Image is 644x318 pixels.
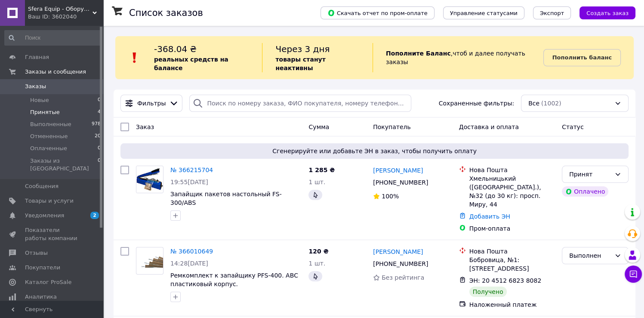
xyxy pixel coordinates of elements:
span: Доставка и оплата [459,123,519,130]
input: Поиск по номеру заказа, ФИО покупателя, номеру телефона, Email, номеру накладной [189,95,411,112]
span: Заказы и сообщения [25,68,86,76]
span: 19:55[DATE] [170,179,208,185]
div: Пром-оплата [469,224,555,233]
span: Сохраненные фильтры: [439,99,514,108]
span: Товары и услуги [25,197,74,205]
span: Создать заказ [586,10,629,16]
span: Все [528,99,539,108]
span: Каталог ProSale [25,278,71,286]
span: -368.04 ₴ [154,44,197,54]
img: Фото товару [136,254,163,268]
span: Заказ [136,123,154,130]
span: Скачать отчет по пром-оплате [327,9,428,17]
a: [PERSON_NAME] [373,247,423,256]
div: Оплачено [562,186,608,197]
a: Пополнить баланс [543,49,621,66]
span: Сумма [308,123,329,130]
div: Получено [469,287,507,297]
a: [PERSON_NAME] [373,166,423,175]
span: 0 [98,145,101,152]
div: Хмельницький ([GEOGRAPHIC_DATA].), №32 (до 30 кг): просп. Миру, 44 [469,174,555,209]
button: Чат с покупателем [625,266,642,283]
input: Поиск [4,30,102,46]
span: Управление статусами [450,10,518,16]
b: реальных средств на балансе [154,56,228,71]
b: Пополните Баланс [386,50,451,57]
span: Покупатели [25,264,60,272]
span: 1 285 ₴ [308,167,335,173]
span: 2 [90,212,99,219]
span: Покупатель [373,123,411,130]
button: Создать заказ [579,6,635,19]
span: Статус [562,123,584,130]
a: Добавить ЭН [469,213,510,220]
a: Фото товару [136,166,163,193]
a: № 366010649 [170,248,213,255]
div: [PHONE_NUMBER] [371,176,430,188]
div: [PHONE_NUMBER] [371,258,430,270]
span: Сообщения [25,182,59,190]
img: Фото товару [136,166,163,193]
span: 0 [98,96,101,104]
span: 978 [92,120,101,128]
div: Бобровица, №1: [STREET_ADDRESS] [469,256,555,273]
span: ЭН: 20 4512 6823 8082 [469,277,542,284]
span: (1002) [541,100,561,107]
div: Принят [569,170,611,179]
span: Отмененные [30,133,68,140]
h1: Список заказов [129,8,203,18]
div: Наложенный платеж [469,300,555,309]
img: :exclamation: [128,51,141,64]
span: 120 ₴ [308,248,328,255]
span: Экспорт [540,10,564,16]
span: Выполненные [30,120,71,128]
b: Пополнить баланс [552,54,612,61]
span: Оплаченные [30,145,67,152]
span: 1 шт. [308,260,325,267]
span: Фильтры [137,99,166,108]
div: Выполнен [569,251,611,260]
span: 1 шт. [308,179,325,185]
span: Отзывы [25,249,48,257]
span: Через 3 дня [275,44,330,54]
span: Sfera Equip - Оборудование для бизнеса и дома [28,5,92,13]
div: , чтоб и далее получать заказы [373,43,543,72]
span: Заказы [25,83,46,90]
button: Скачать отчет по пром-оплате [320,6,434,19]
span: Без рейтинга [382,274,424,281]
span: Новые [30,96,49,104]
a: Ремкомплект к запайщику PFS-400. АВС пластиковый корпус. [170,272,298,287]
div: Нова Пошта [469,247,555,256]
span: Показатели работы компании [25,226,80,242]
span: Уведомления [25,212,64,219]
button: Экспорт [533,6,571,19]
span: Заказы из [GEOGRAPHIC_DATA] [30,157,98,173]
a: Создать заказ [571,9,635,16]
span: Главная [25,53,49,61]
span: Принятые [30,108,60,116]
span: 0 [98,157,101,173]
span: 4 [98,108,101,116]
a: Фото товару [136,247,163,275]
span: 20 [95,133,101,140]
b: товары станут неактивны [275,56,325,71]
span: 14:28[DATE] [170,260,208,267]
a: № 366215704 [170,167,213,173]
span: Сгенерируйте или добавьте ЭН в заказ, чтобы получить оплату [124,147,625,155]
div: Ваш ID: 3602040 [28,13,103,21]
span: 100% [382,193,399,200]
div: Нова Пошта [469,166,555,174]
button: Управление статусами [443,6,524,19]
span: Аналитика [25,293,57,301]
a: Запайщик пакетов настольный FS-300/ABS [170,191,282,206]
